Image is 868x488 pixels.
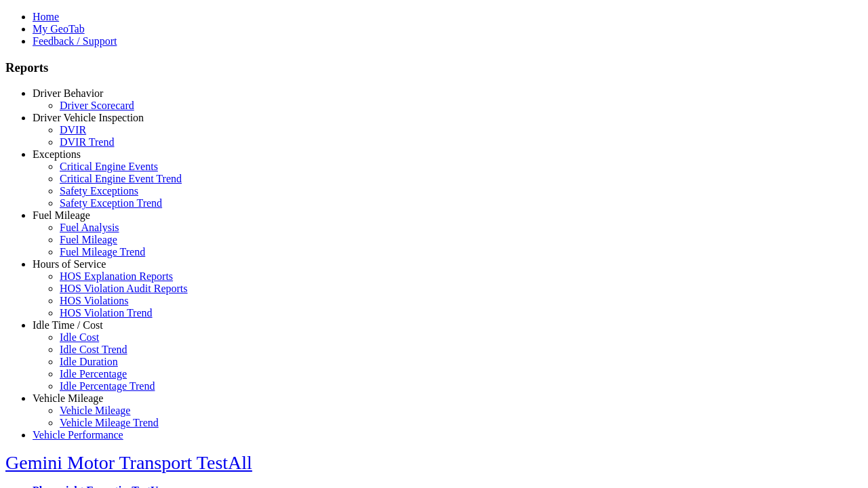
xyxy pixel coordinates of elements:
[60,246,145,258] a: Fuel Mileage Trend
[60,124,86,136] a: DVIR
[60,356,118,367] a: Idle Duration
[60,307,153,319] a: HOS Violation Trend
[5,452,252,473] a: Gemini Motor Transport TestAll
[60,368,127,380] a: Idle Percentage
[33,319,103,331] a: Idle Time / Cost
[33,112,144,123] a: Driver Vehicle Inspection
[60,380,155,392] a: Idle Percentage Trend
[60,295,128,306] a: HOS Violations
[33,35,117,47] a: Feedback / Support
[33,23,85,35] a: My GeoTab
[60,173,182,184] a: Critical Engine Event Trend
[60,417,159,428] a: Vehicle Mileage Trend
[5,60,863,75] h3: Reports
[33,429,123,441] a: Vehicle Performance
[60,234,117,245] a: Fuel Mileage
[60,136,114,148] a: DVIR Trend
[33,87,103,99] a: Driver Behavior
[60,283,188,294] a: HOS Violation Audit Reports
[60,405,130,416] a: Vehicle Mileage
[33,258,106,270] a: Hours of Service
[60,344,127,355] a: Idle Cost Trend
[60,222,119,233] a: Fuel Analysis
[33,392,103,404] a: Vehicle Mileage
[60,331,99,343] a: Idle Cost
[33,148,81,160] a: Exceptions
[60,197,162,209] a: Safety Exception Trend
[33,209,90,221] a: Fuel Mileage
[60,161,158,172] a: Critical Engine Events
[33,11,59,22] a: Home
[60,100,134,111] a: Driver Scorecard
[60,270,173,282] a: HOS Explanation Reports
[60,185,138,197] a: Safety Exceptions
